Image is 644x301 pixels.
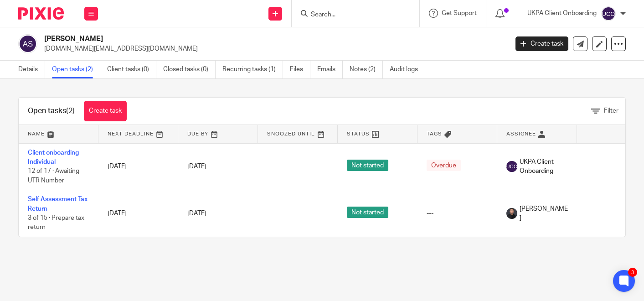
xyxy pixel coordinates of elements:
[84,101,127,121] a: Create task
[52,61,100,78] a: Open tasks (2)
[506,161,517,172] img: svg%3E
[28,106,75,116] h1: Open tasks
[520,157,568,176] span: UKPA Client Onboarding
[187,163,206,170] span: [DATE]
[390,61,425,78] a: Audit logs
[222,61,283,78] a: Recurring tasks (1)
[515,36,568,51] a: Create task
[18,34,37,53] img: svg%3E
[28,150,82,165] a: Client onboarding - Individual
[442,10,477,16] span: Get Support
[98,143,178,190] td: [DATE]
[107,61,156,78] a: Client tasks (0)
[347,160,388,171] span: Not started
[427,209,488,218] div: ---
[98,190,178,237] td: [DATE]
[18,7,64,20] img: Pixie
[350,61,383,78] a: Notes (2)
[347,207,388,218] span: Not started
[28,168,79,184] span: 12 of 17 · Awaiting UTR Number
[347,131,370,136] span: Status
[187,210,206,217] span: [DATE]
[604,108,618,114] span: Filter
[28,215,84,231] span: 3 of 15 · Prepare tax return
[527,9,597,18] p: UKPA Client Onboarding
[267,131,315,136] span: Snoozed Until
[310,11,392,19] input: Search
[520,204,568,223] span: [PERSON_NAME]
[628,268,637,277] div: 3
[18,61,45,78] a: Details
[601,6,616,21] img: svg%3E
[28,196,88,212] a: Self Assessment Tax Return
[163,61,216,78] a: Closed tasks (0)
[427,160,461,171] span: Overdue
[44,44,502,53] p: [DOMAIN_NAME][EMAIL_ADDRESS][DOMAIN_NAME]
[44,34,410,44] h2: [PERSON_NAME]
[427,131,442,136] span: Tags
[290,61,310,78] a: Files
[317,61,343,78] a: Emails
[506,208,517,219] img: My%20Photo.jpg
[66,107,75,114] span: (2)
